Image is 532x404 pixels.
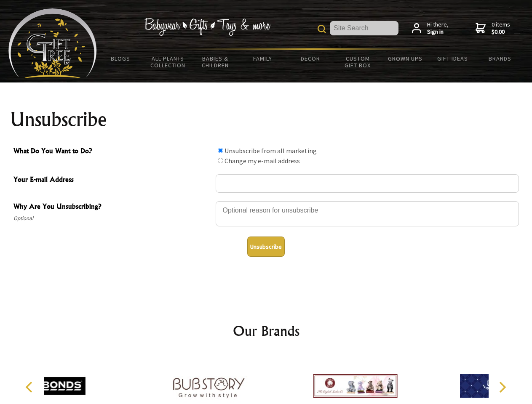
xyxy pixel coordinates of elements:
h2: Our Brands [17,321,516,341]
strong: Sign in [427,28,449,36]
strong: $0.00 [492,28,510,36]
a: 0 items$0.00 [476,21,510,36]
img: Babywear - Gifts - Toys & more [144,18,270,36]
input: Site Search [330,21,398,35]
a: BLOGS [97,50,144,67]
textarea: Why Are You Unsubscribing? [216,201,519,226]
label: Change my e-mail address [225,157,300,165]
input: What Do You Want to Do? [218,158,223,163]
span: Hi there, [427,21,449,36]
h1: Unsubscribe [10,109,522,130]
a: Hi there,Sign in [412,21,449,36]
span: Your E-mail Address [13,174,211,186]
input: What Do You Want to Do? [218,148,223,153]
span: Why Are You Unsubscribing? [13,201,211,213]
a: Brands [476,50,524,67]
span: What Do You Want to Do? [13,146,211,158]
a: Decor [286,50,334,67]
button: Previous [21,378,40,396]
button: Next [493,378,511,396]
a: All Plants Collection [144,50,192,74]
a: Custom Gift Box [334,50,382,74]
input: Your E-mail Address [216,174,519,193]
a: Gift Ideas [429,50,476,67]
img: Babyware - Gifts - Toys and more... [8,8,97,78]
a: Babies & Children [192,50,239,74]
span: 0 items [492,21,510,36]
span: Optional [13,213,211,223]
a: Grown Ups [381,50,429,67]
a: Family [239,50,287,67]
img: product search [318,25,326,33]
label: Unsubscribe from all marketing [225,146,317,155]
button: Unsubscribe [247,237,285,257]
